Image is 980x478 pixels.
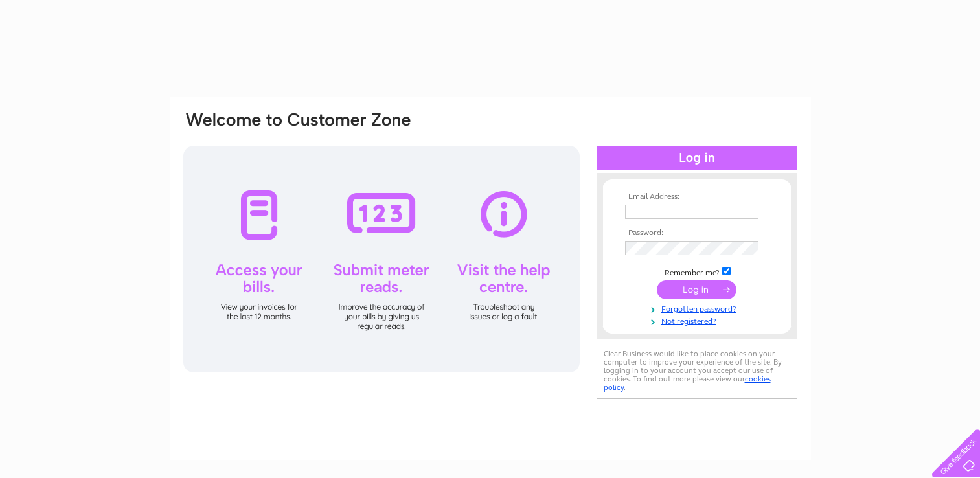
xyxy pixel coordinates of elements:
a: cookies policy [604,374,771,392]
a: Forgotten password? [625,302,772,314]
a: Not registered? [625,314,772,326]
th: Email Address: [622,192,772,201]
td: Remember me? [622,265,772,278]
div: Clear Business would like to place cookies on your computer to improve your experience of the sit... [597,343,797,399]
th: Password: [622,229,772,238]
input: Submit [657,280,736,299]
